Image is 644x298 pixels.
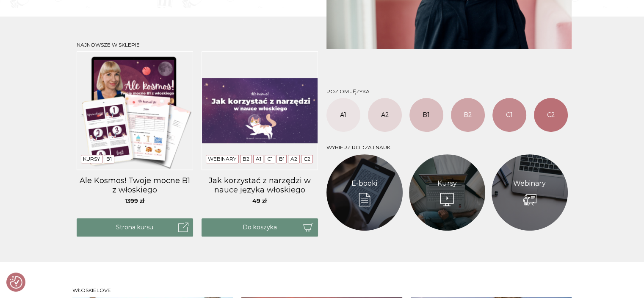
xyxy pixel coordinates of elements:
[83,156,100,162] a: Kursy
[106,156,112,162] a: B1
[534,98,568,132] a: C2
[326,145,568,150] h3: Wybierz rodzaj nauki
[409,98,443,132] a: B1
[243,156,249,162] a: B2
[202,176,318,193] a: Jak korzystać z narzędzi w nauce języka włoskiego
[368,98,402,132] a: A2
[72,287,572,293] h3: Włoskielove
[252,197,267,205] span: 49
[290,156,297,162] a: A2
[326,89,568,95] h3: Poziom języka
[10,276,22,289] img: Revisit consent button
[351,178,377,189] a: E-booki
[492,98,526,132] a: C1
[326,98,360,132] a: A1
[125,197,144,205] span: 1399
[304,156,310,162] a: C2
[202,218,318,237] button: Do koszyka
[255,156,261,162] a: A1
[77,218,193,237] a: Strona kursu
[10,276,22,289] button: Preferencje co do zgód
[208,156,236,162] a: Webinary
[279,156,285,162] a: B1
[77,176,193,193] a: Ale Kosmos! Twoje mocne B1 z włoskiego
[451,98,485,132] a: B2
[513,178,546,189] a: Webinary
[77,42,318,48] h3: Najnowsze w sklepie
[267,156,273,162] a: C1
[437,178,457,189] a: Kursy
